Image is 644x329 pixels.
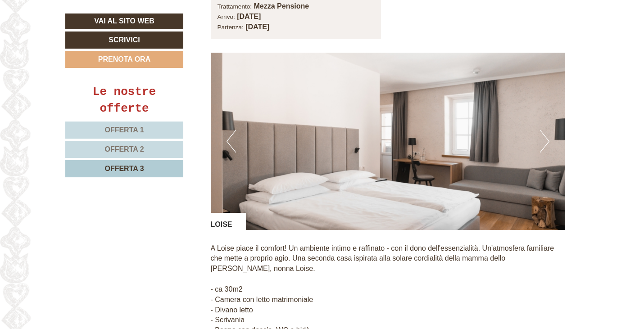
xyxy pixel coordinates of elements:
[218,14,235,20] small: Arrivo:
[65,84,183,117] div: Le nostre offerte
[540,130,549,153] button: Next
[218,3,252,10] small: Trattamento:
[245,23,269,31] b: [DATE]
[65,14,183,29] a: Vai al sito web
[104,165,144,172] span: Offerta 3
[227,130,236,153] button: Previous
[65,32,183,49] a: Scrivici
[104,145,144,153] span: Offerta 2
[211,213,246,230] div: LOISE
[211,53,566,230] img: image
[218,24,244,31] small: Partenza:
[254,2,309,10] b: Mezza Pensione
[65,51,183,68] a: Prenota ora
[237,13,261,20] b: [DATE]
[104,126,144,134] span: Offerta 1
